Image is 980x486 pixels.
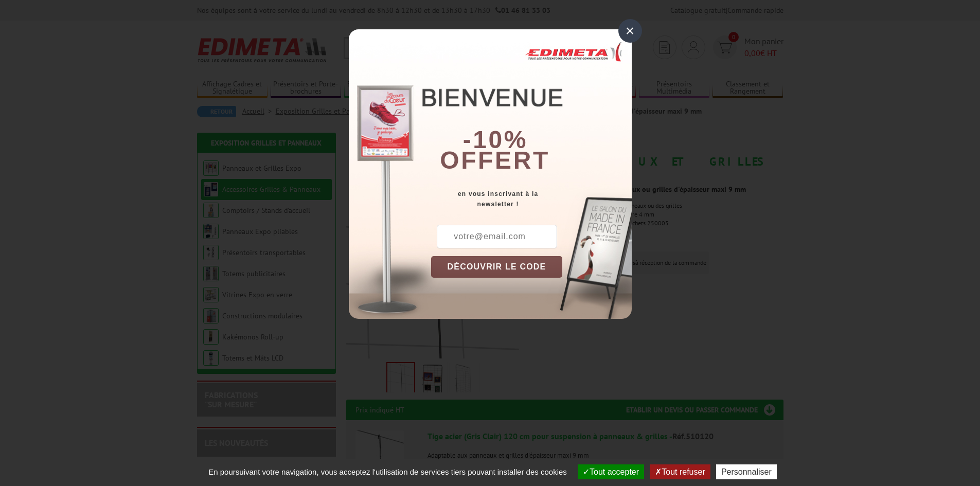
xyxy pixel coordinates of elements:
button: Personnaliser (fenêtre modale) [716,464,777,479]
button: DÉCOUVRIR LE CODE [431,256,563,278]
span: En poursuivant votre navigation, vous acceptez l'utilisation de services tiers pouvant installer ... [203,467,572,476]
div: × [618,19,642,43]
button: Tout refuser [650,464,710,479]
font: offert [440,147,550,174]
input: votre@email.com [437,225,557,248]
button: Tout accepter [578,464,644,479]
div: en vous inscrivant à la newsletter ! [431,189,632,209]
b: -10% [463,126,528,153]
